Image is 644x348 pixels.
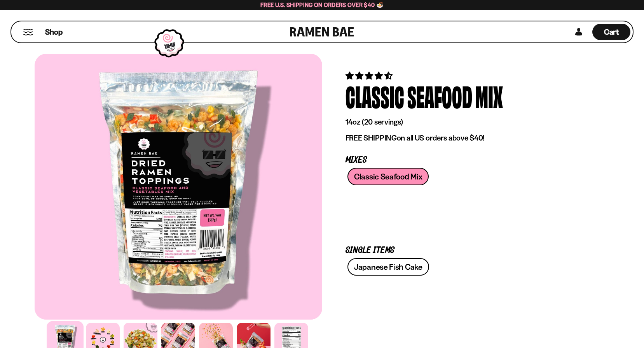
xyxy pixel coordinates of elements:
[45,27,63,37] span: Shop
[346,247,586,254] p: Single Items
[592,21,630,42] div: Cart
[475,81,503,111] div: Mix
[604,27,619,37] span: Cart
[346,133,586,143] p: on all US orders above $40!
[23,29,33,35] button: Mobile Menu Trigger
[45,24,63,40] a: Shop
[346,71,394,81] span: 4.68 stars
[346,156,586,164] p: Mixes
[346,117,586,127] p: 14oz (20 servings)
[260,1,384,9] span: Free U.S. Shipping on Orders over $40 🍜
[346,81,404,111] div: Classic
[346,133,397,142] strong: FREE SHIPPING
[407,81,472,111] div: Seafood
[347,258,429,276] a: Japanese Fish Cake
